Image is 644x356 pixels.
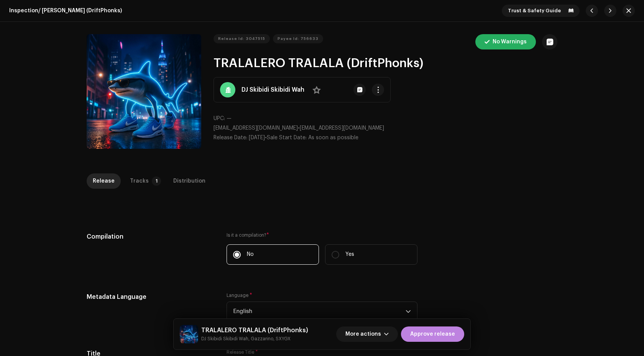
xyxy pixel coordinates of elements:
span: As soon as possible [308,135,358,140]
span: Release Id: 3047515 [218,31,265,46]
span: Payee Id: 756633 [278,31,319,46]
span: UPC: [214,116,225,121]
button: Release Id: 3047515 [214,34,270,43]
span: [EMAIL_ADDRESS][DOMAIN_NAME] [300,125,384,131]
small: TRALALERO TRALALA (DriftPhonks) [201,335,308,343]
span: Release Date: [214,135,247,140]
h5: Metadata Language [87,292,214,302]
button: More actions [336,326,398,342]
h5: Compilation [87,232,214,241]
label: Release Title [227,349,258,355]
span: English [233,302,406,321]
span: Sale Start Date: [267,135,307,140]
p: • [214,124,557,132]
p-badge: 1 [152,176,161,186]
h2: TRALALERO TRALALA (DriftPhonks) [214,56,557,71]
h5: TRALALERO TRALALA (DriftPhonks) [201,326,308,335]
div: dropdown trigger [406,302,411,321]
span: • [214,135,267,140]
label: Language [227,292,252,298]
span: [DATE] [249,135,265,140]
button: Payee Id: 756633 [273,34,323,43]
span: More actions [345,326,381,342]
span: [EMAIL_ADDRESS][DOMAIN_NAME] [214,125,298,131]
img: 955ed3e6-d2da-4f53-8693-27a99ef52524 [180,325,198,343]
span: — [227,116,232,121]
p: Yes [345,251,354,259]
p: No [247,251,254,259]
div: Tracks [130,173,149,189]
label: Is it a compilation? [227,232,417,238]
span: Approve release [410,326,455,342]
div: Distribution [173,173,205,189]
strong: DJ Skibidi Skibidi Wah [242,85,304,94]
button: Approve release [401,326,464,342]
